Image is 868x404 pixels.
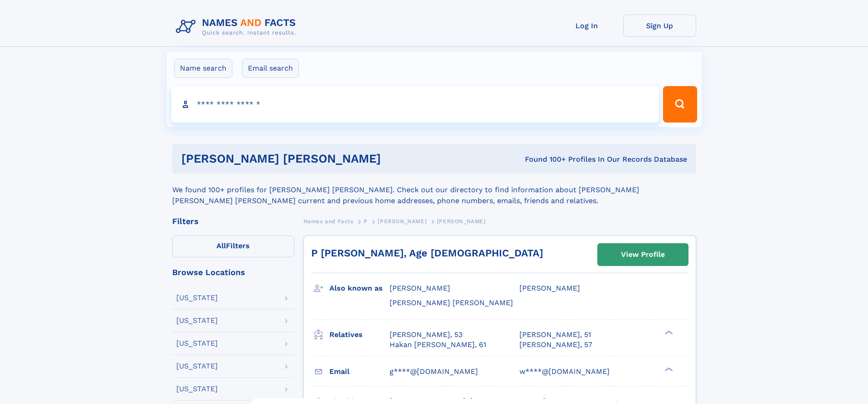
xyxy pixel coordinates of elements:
[364,215,368,227] a: P
[311,247,543,259] a: P [PERSON_NAME], Age [DEMOGRAPHIC_DATA]
[453,154,687,164] div: Found 100+ Profiles In Our Records Database
[329,327,390,343] h3: Relatives
[390,330,462,340] a: [PERSON_NAME], 53
[176,340,218,347] div: [US_STATE]
[172,235,294,257] label: Filters
[437,218,486,225] span: [PERSON_NAME]
[171,86,659,123] input: search input
[390,298,513,307] span: [PERSON_NAME] [PERSON_NAME]
[550,15,623,37] a: Log In
[364,218,368,225] span: P
[172,15,303,39] img: Logo Names and Facts
[378,218,426,225] span: [PERSON_NAME]
[181,153,453,164] h1: [PERSON_NAME] [PERSON_NAME]
[329,281,390,296] h3: Also known as
[176,385,218,393] div: [US_STATE]
[176,363,218,370] div: [US_STATE]
[172,174,696,206] div: We found 100+ profiles for [PERSON_NAME] [PERSON_NAME]. Check out our directory to find informati...
[598,244,688,266] a: View Profile
[176,317,218,324] div: [US_STATE]
[172,268,294,276] div: Browse Locations
[519,330,591,340] a: [PERSON_NAME], 51
[176,294,218,302] div: [US_STATE]
[663,329,673,335] div: ❯
[329,364,390,379] h3: Email
[390,284,450,292] span: [PERSON_NAME]
[623,15,696,37] a: Sign Up
[390,340,486,350] a: Hakan [PERSON_NAME], 61
[216,241,226,250] span: All
[242,59,299,78] label: Email search
[378,215,426,227] a: [PERSON_NAME]
[663,86,697,123] button: Search Button
[519,284,580,292] span: [PERSON_NAME]
[172,217,294,225] div: Filters
[174,59,232,78] label: Name search
[303,215,354,227] a: Names and Facts
[519,340,592,350] a: [PERSON_NAME], 57
[663,366,673,372] div: ❯
[621,244,665,265] div: View Profile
